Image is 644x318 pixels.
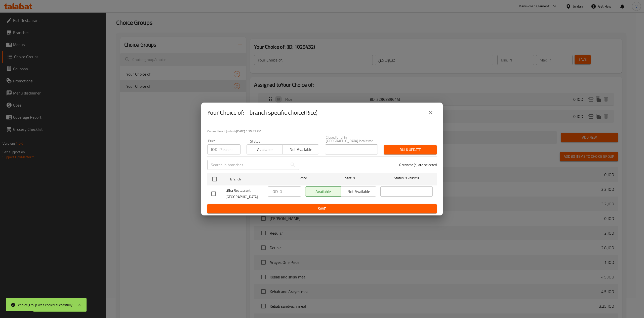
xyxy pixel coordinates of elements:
span: Lifha Restaurant, [GEOGRAPHIC_DATA] [225,187,264,200]
input: Please enter price [280,186,301,197]
span: Status is valid till [380,175,433,181]
span: Save [211,206,433,212]
span: Available [249,146,281,153]
span: Bulk update [388,147,433,153]
span: Not available [285,146,317,153]
span: Branch [230,176,283,182]
p: Current time in Jordan is [DATE] 4:35:43 PM [207,129,437,134]
input: Search in branches [207,160,288,170]
button: Available [247,144,283,154]
p: JOD [271,188,278,195]
div: choice group was copied succesfully [18,302,72,308]
p: JOD [211,146,217,152]
button: close [425,107,437,119]
h2: Your Choice of: - branch specific choice(Rice) [207,109,317,117]
p: 0 branche(s) are selected [399,162,437,167]
button: Bulk update [384,145,437,154]
span: Status [324,175,376,181]
span: Price [287,175,320,181]
button: Save [207,204,437,213]
input: Please enter price [219,144,240,154]
button: Not available [283,144,319,154]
